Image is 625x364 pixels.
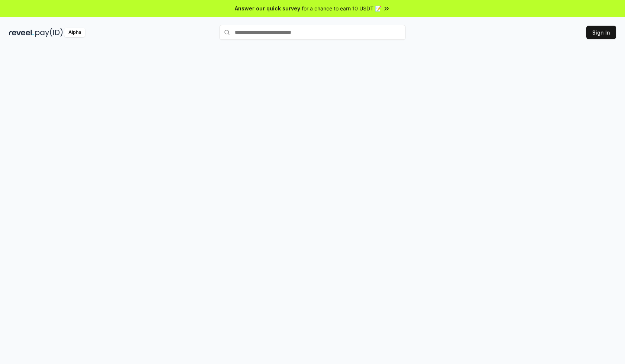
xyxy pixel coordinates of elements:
[586,26,616,39] button: Sign In
[302,4,381,12] span: for a chance to earn 10 USDT 📝
[35,28,63,37] img: pay_id
[9,28,34,37] img: reveel_dark
[64,28,85,37] div: Alpha
[235,4,300,12] span: Answer our quick survey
